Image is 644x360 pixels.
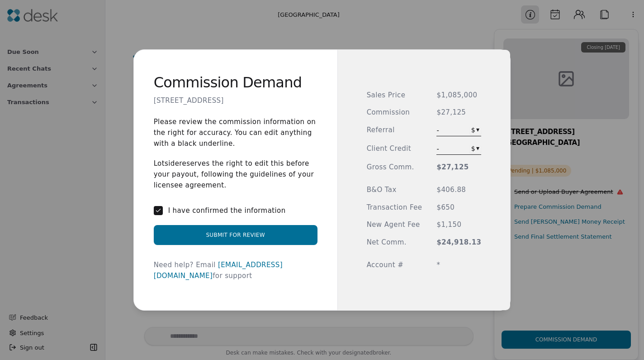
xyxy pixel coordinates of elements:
span: Net Comm. [367,237,422,248]
span: $1,150 [436,220,481,230]
div: ▾ [476,143,479,153]
span: Client Credit [367,144,422,155]
button: $ [469,144,482,154]
span: B&O Tax [367,185,422,195]
span: Commission [367,107,422,118]
span: Referral [367,125,422,136]
span: $27,125 [436,107,481,118]
div: Need help? Email [154,259,317,281]
span: Account # [367,260,422,270]
span: $650 [436,202,481,213]
span: - [436,125,465,136]
p: [STREET_ADDRESS] [154,96,224,106]
span: - [436,144,465,154]
span: New Agent Fee [367,220,422,230]
p: Lotside reserves the right to edit this before your payout, following the guidelines of your lice... [154,158,317,191]
label: I have confirmed the information [168,205,286,216]
h2: Commission Demand [154,79,302,86]
a: [EMAIL_ADDRESS][DOMAIN_NAME] [154,261,283,280]
span: Transaction Fee [367,202,422,213]
span: $27,125 [436,162,481,173]
span: $1,085,000 [436,90,481,101]
span: $24,918.13 [436,237,481,248]
button: $ [469,126,482,135]
span: Gross Comm. [367,162,422,173]
span: Sales Price [367,90,422,101]
p: Please review the commission information on the right for accuracy. You can edit anything with a ... [154,116,317,149]
button: Submit for Review [154,225,317,245]
div: ▾ [476,125,479,134]
span: for support [213,272,252,280]
span: $406.88 [436,185,481,195]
